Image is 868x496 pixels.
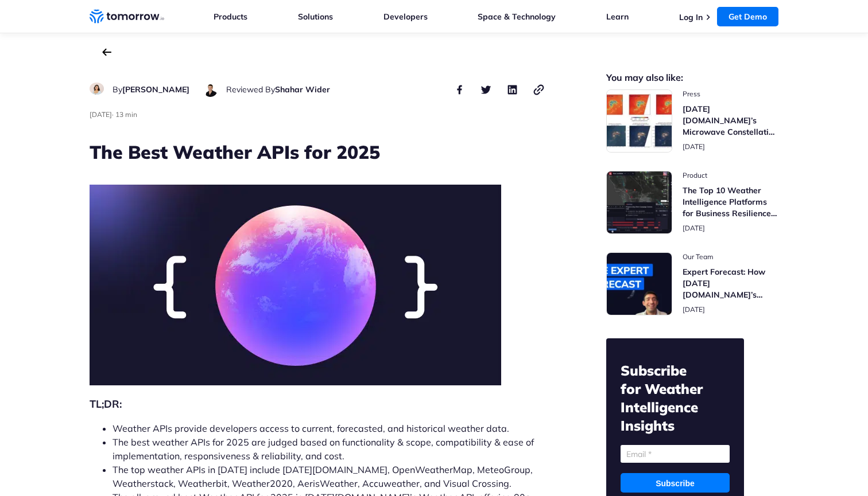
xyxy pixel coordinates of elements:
button: share this post on twitter [479,83,493,96]
span: publish date [683,305,705,314]
a: Developers [383,11,428,22]
button: share this post on facebook [452,83,466,96]
a: Learn [606,11,629,22]
span: publish date [683,142,705,151]
a: Read Expert Forecast: How Tomorrow.io’s Microwave Sounders Are Revolutionizing Hurricane Monitoring [606,252,778,315]
h1: The Best Weather APIs for 2025 [90,139,545,165]
input: Email * [621,445,730,463]
span: Estimated reading time [115,110,137,119]
a: Get Demo [717,7,778,26]
img: Shahar Wider [203,83,218,97]
h3: The Top 10 Weather Intelligence Platforms for Business Resilience in [DATE] [683,185,778,219]
a: Log In [679,12,703,22]
a: Solutions [298,11,333,22]
div: author name [113,83,189,96]
h3: Expert Forecast: How [DATE][DOMAIN_NAME]’s Microwave Sounders Are Revolutionizing Hurricane Monit... [683,266,778,300]
li: Weather APIs provide developers access to current, forecasted, and historical weather data. [113,421,545,435]
a: Home link [90,8,164,25]
span: Reviewed By [226,84,275,95]
h2: You may also like: [606,73,778,82]
input: Subscribe [621,473,730,493]
span: By [113,84,122,95]
span: post catecory [683,89,778,99]
a: back to the main blog page [102,48,111,56]
h3: [DATE][DOMAIN_NAME]’s Microwave Constellation Ready To Help This Hurricane Season [683,103,778,138]
div: author name [226,83,330,96]
span: publish date [90,110,112,119]
li: The best weather APIs for 2025 are judged based on functionality & scope, compatibility & ease of... [113,435,545,463]
button: share this post on linkedin [505,83,519,96]
span: publish date [683,224,705,232]
a: Read The Top 10 Weather Intelligence Platforms for Business Resilience in 2025 [606,171,778,234]
span: · [112,110,114,119]
img: Ruth Favela [90,83,104,95]
h2: TL;DR: [90,396,545,412]
button: copy link to clipboard [532,83,545,96]
span: post catecory [683,252,778,261]
a: Products [214,11,247,22]
a: Read Tomorrow.io’s Microwave Constellation Ready To Help This Hurricane Season [606,89,778,153]
h2: Subscribe for Weather Intelligence Insights [621,361,730,435]
li: The top weather APIs in [DATE] include [DATE][DOMAIN_NAME], OpenWeatherMap, MeteoGroup, Weatherst... [113,463,545,490]
span: post catecory [683,171,778,180]
a: Space & Technology [478,11,556,22]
